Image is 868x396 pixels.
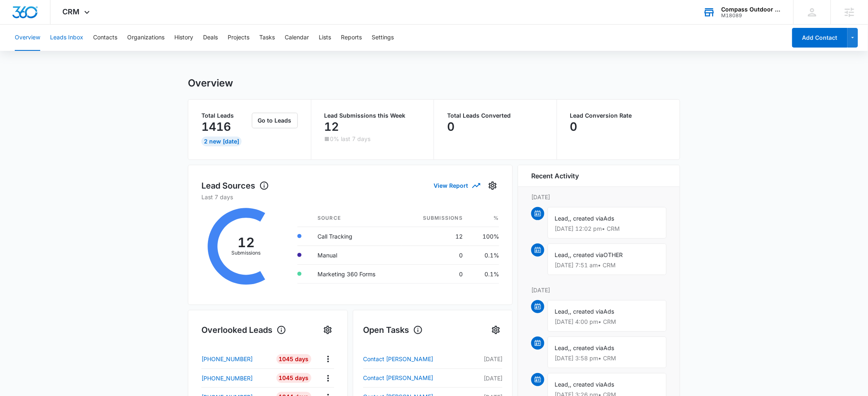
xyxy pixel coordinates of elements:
p: [DATE] [479,355,503,363]
button: View Report [434,178,480,193]
a: Contact [PERSON_NAME] [363,354,450,364]
td: 12 [402,227,469,246]
h1: Overview [188,77,233,89]
p: Lead Conversion Rate [570,113,667,118]
div: 1045 Days [276,373,311,383]
p: [DATE] [531,193,667,201]
button: Lists [319,25,331,51]
td: Marketing 360 Forms [311,264,402,283]
p: [DATE] [479,374,503,382]
p: Total Leads [201,113,250,118]
h1: Overlooked Leads [201,324,286,336]
button: Actions [322,372,334,385]
button: Actions [322,353,334,365]
p: [PHONE_NUMBER] [201,355,253,363]
td: 0.1% [469,264,499,283]
div: 2 New [DATE] [201,137,242,146]
button: Calendar [285,25,309,51]
th: Submissions [402,209,469,227]
p: Lead Submissions this Week [324,113,421,118]
p: 0% last 7 days [330,136,371,142]
h1: Lead Sources [201,180,269,192]
span: OTHER [603,251,623,258]
span: Lead, [555,251,570,258]
span: Ads [603,308,614,315]
td: 0 [402,246,469,264]
button: Overview [15,25,40,51]
button: History [174,25,193,51]
span: , created via [570,308,603,315]
span: Lead, [555,381,570,388]
a: Go to Leads [252,117,298,124]
button: Add Contact [792,28,847,48]
span: Lead, [555,215,570,222]
th: Source [311,209,402,227]
div: account id [722,13,781,18]
p: [PHONE_NUMBER] [201,374,253,382]
p: [DATE] [531,286,667,294]
a: [PHONE_NUMBER] [201,355,270,363]
a: [PHONE_NUMBER] [201,374,270,382]
td: 100% [469,227,499,246]
td: Call Tracking [311,227,402,246]
span: , created via [570,344,603,351]
p: Last 7 days [201,193,499,201]
span: Ads [603,381,614,388]
button: Reports [341,25,362,51]
p: 0 [447,120,455,133]
button: Settings [489,323,503,337]
span: Ads [603,344,614,351]
a: Contact [PERSON_NAME] [363,373,450,383]
p: [DATE] 7:51 am • CRM [555,262,660,268]
div: 1045 Days [276,354,311,364]
span: Ads [603,215,614,222]
button: Deals [203,25,218,51]
span: , created via [570,381,603,388]
td: 0 [402,264,469,283]
span: , created via [570,215,603,222]
button: Contacts [93,25,117,51]
p: 0 [570,120,578,133]
button: Go to Leads [252,113,298,128]
p: [DATE] 3:58 pm • CRM [555,355,660,361]
p: Total Leads Converted [447,113,544,118]
td: 0.1% [469,246,499,264]
p: 1416 [201,120,231,133]
button: Tasks [259,25,275,51]
span: Lead, [555,308,570,315]
span: Lead, [555,344,570,351]
td: Manual [311,246,402,264]
button: Settings [372,25,394,51]
th: % [469,209,499,227]
h1: Open Tasks [363,324,423,336]
p: [DATE] 4:00 pm • CRM [555,319,660,325]
button: Settings [321,323,334,337]
button: Projects [228,25,249,51]
button: Leads Inbox [50,25,83,51]
div: account name [722,6,781,13]
p: 12 [324,120,339,133]
button: Settings [486,179,499,192]
button: Organizations [127,25,164,51]
h6: Recent Activity [531,171,579,181]
span: , created via [570,251,603,258]
p: [DATE] 12:02 pm • CRM [555,226,660,232]
span: CRM [63,7,80,16]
